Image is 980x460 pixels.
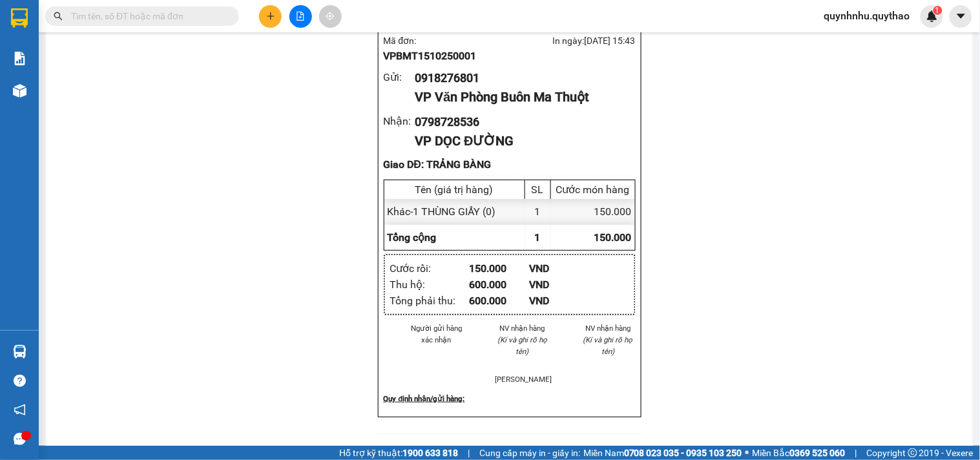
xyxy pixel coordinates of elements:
div: In ngày: [DATE] 15:43 [510,34,636,48]
div: Tên (giá trị hàng) [388,183,521,196]
span: DĐ: [110,67,129,81]
i: (Kí và ghi rõ họ tên) [583,335,633,356]
div: Tổng phải thu : [390,293,470,309]
span: TRẢNG BÀNG [110,60,193,105]
span: copyright [908,448,917,457]
span: Gửi: [11,12,31,26]
button: file-add [289,5,312,28]
div: VP Văn Phòng Buôn Ma Thuột [415,87,625,107]
span: search [54,12,63,21]
img: icon-new-feature [926,10,938,22]
span: Cung cấp máy in - giấy in: [479,446,580,460]
strong: 0708 023 035 - 0935 103 250 [624,448,742,458]
img: warehouse-icon [13,345,26,359]
li: NV nhận hàng [495,322,550,334]
span: ⚪️ [745,450,749,455]
div: Giao DĐ: TRẢNG BÀNG [384,156,636,172]
span: 150.000 [594,231,632,244]
div: Cước món hàng [554,183,632,196]
span: Tổng cộng [388,231,437,244]
li: NV nhận hàng [581,322,636,334]
div: DỌC ĐƯỜNG [110,11,201,42]
div: Thu hộ : [390,277,470,293]
button: aim [319,5,342,28]
button: plus [259,5,282,28]
sup: 1 [933,6,943,15]
span: | [855,446,857,460]
span: Khác - 1 THÙNG GIẤY (0) [388,205,496,218]
div: Cước rồi : [390,260,470,277]
img: solution-icon [13,52,26,65]
button: caret-down [950,5,972,28]
div: SL [528,183,547,196]
div: 150.000 [551,199,635,224]
span: question-circle [14,375,26,387]
div: Gửi : [384,69,415,85]
li: [PERSON_NAME] [495,373,550,385]
span: quynhnhu.quythao [814,8,921,24]
span: Miền Bắc [753,446,846,460]
span: Miền Nam [583,446,742,460]
span: Nhận: [110,12,141,26]
span: plus [266,12,275,21]
div: 600.000 [470,293,530,309]
span: caret-down [955,10,967,22]
input: Tìm tên, số ĐT hoặc mã đơn [71,9,224,23]
div: Mã đơn: [384,34,510,64]
span: 1 [935,6,940,15]
div: VND [529,260,589,277]
span: notification [14,404,26,416]
strong: 1900 633 818 [402,448,458,458]
div: 0918276801 [11,57,101,76]
div: 0918276801 [415,69,625,87]
div: 0798728536 [110,42,201,60]
span: 1 [535,231,541,244]
div: Quy định nhận/gửi hàng : [384,393,636,404]
div: 150.000 [470,260,530,277]
strong: 0369 525 060 [790,448,846,458]
span: file-add [296,12,305,21]
div: Văn Phòng Buôn Ma Thuột [11,11,101,57]
div: VP DỌC ĐƯỜNG [415,131,625,151]
span: VPBMT1510250001 [384,50,477,62]
img: warehouse-icon [13,84,26,98]
div: 0798728536 [415,113,625,131]
div: 600.000 [470,277,530,293]
span: | [468,446,470,460]
span: Hỗ trợ kỹ thuật: [339,446,458,460]
span: message [14,433,26,445]
div: VND [529,293,589,309]
div: Nhận : [384,113,415,129]
i: (Kí và ghi rõ họ tên) [497,335,547,356]
li: Người gửi hàng xác nhận [410,322,464,346]
div: 1 [525,199,551,224]
img: logo-vxr [11,8,28,28]
span: aim [326,12,335,21]
div: VND [529,277,589,293]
